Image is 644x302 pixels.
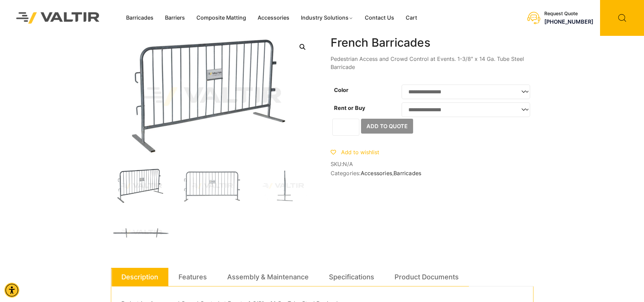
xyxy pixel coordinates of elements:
[7,3,109,32] img: Valtir Rentals
[331,161,533,167] span: SKU:
[332,119,359,136] input: Product quantity
[334,104,365,111] label: Rent or Buy
[111,168,172,204] img: FrenchBar_3Q-1.jpg
[331,36,533,50] h1: French Barricades
[393,170,421,177] a: Barricades
[295,13,359,23] a: Industry Solutions
[400,13,423,23] a: Cart
[252,13,295,23] a: Accessories
[331,55,533,71] p: Pedestrian Access and Crowd Control at Events. 1-3/8″ x 14 Ga. Tube Steel Barricade
[121,268,158,286] a: Description
[182,168,243,204] img: A metallic crowd control barrier with vertical bars and a sign labeled "VALTIR" in the center.
[227,268,309,286] a: Assembly & Maintenance
[120,13,159,23] a: Barricades
[111,214,172,251] img: A long, straight metal bar with two perpendicular extensions on either side, likely a tool or par...
[395,268,459,286] a: Product Documents
[191,13,252,23] a: Composite Matting
[178,268,207,286] a: Features
[329,268,374,286] a: Specifications
[4,283,19,298] div: Accessibility Menu
[343,161,353,167] span: N/A
[544,18,593,25] a: call (888) 496-3625
[296,41,309,53] a: Open this option
[341,149,379,156] span: Add to wishlist
[159,13,191,23] a: Barriers
[361,119,413,134] button: Add to Quote
[331,170,533,177] span: Categories: ,
[334,87,349,93] label: Color
[253,168,314,204] img: A vertical metal stand with a base, designed for stability, shown against a plain background.
[359,13,400,23] a: Contact Us
[361,170,392,177] a: Accessories
[331,149,379,156] a: Add to wishlist
[544,11,593,17] div: Request Quote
